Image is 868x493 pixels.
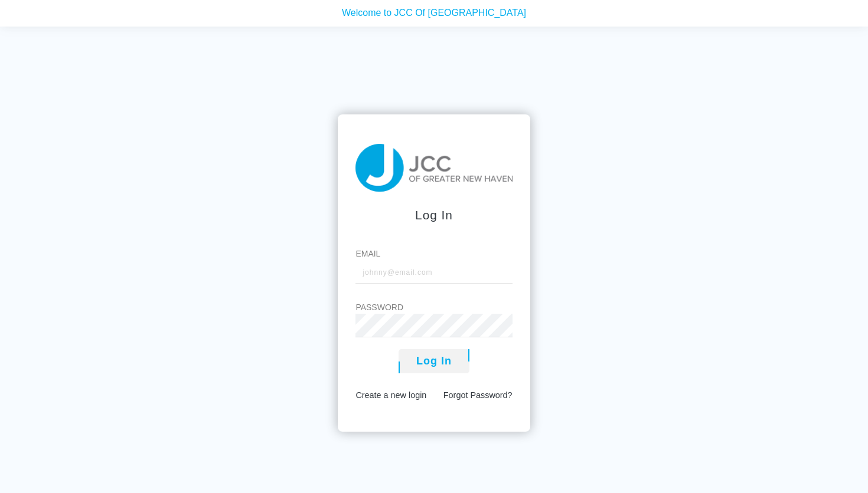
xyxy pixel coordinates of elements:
input: johnny@email.com [355,260,512,284]
img: taiji-logo.png [355,144,512,192]
p: Welcome to JCC Of [GEOGRAPHIC_DATA] [9,2,859,17]
button: Log In [399,349,469,373]
label: Email [355,248,512,260]
label: Password [355,301,512,314]
a: Create a new login [355,390,426,400]
div: Log In [355,206,512,224]
a: Forgot Password? [443,390,513,400]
